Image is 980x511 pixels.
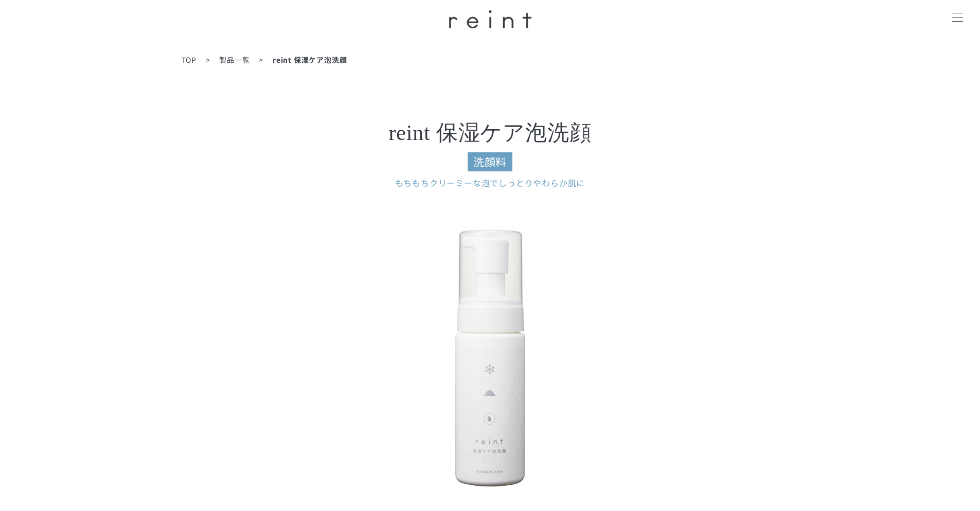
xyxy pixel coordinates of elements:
[182,55,197,65] a: TOP
[449,10,531,28] img: ロゴ
[284,122,696,171] h3: reint 保湿ケア泡洗顔
[284,177,696,189] dd: もちもちクリーミーな泡で しっとりやわらか肌に
[219,55,250,65] a: 製品一覧
[468,152,512,171] span: 洗顔料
